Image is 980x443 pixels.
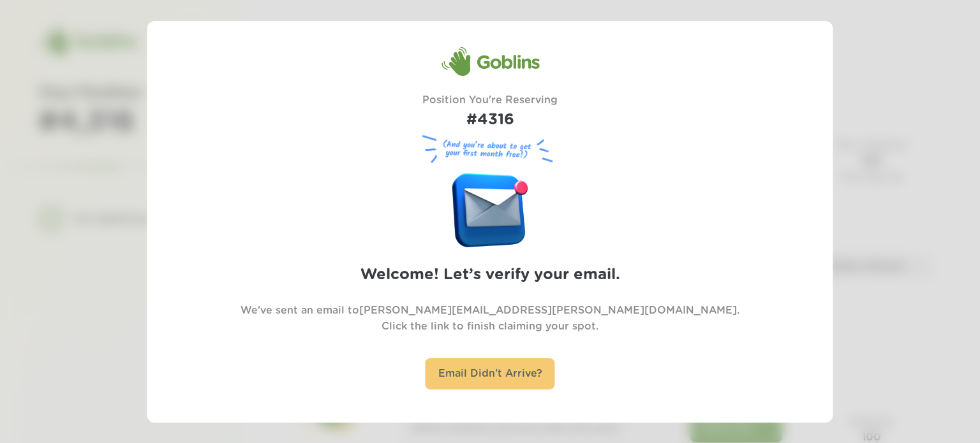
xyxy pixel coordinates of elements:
h1: #4316 [422,108,558,132]
div: Email Didn't Arrive? [426,358,555,389]
p: We've sent an email to [PERSON_NAME][EMAIL_ADDRESS][PERSON_NAME][DOMAIN_NAME] . Click the link to... [241,303,739,335]
div: Goblins [441,46,539,76]
figure: (And you’re about to get your first month free!) [417,132,563,167]
div: Position You're Reserving [422,92,558,132]
h2: Welcome! Let’s verify your email. [360,263,620,287]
